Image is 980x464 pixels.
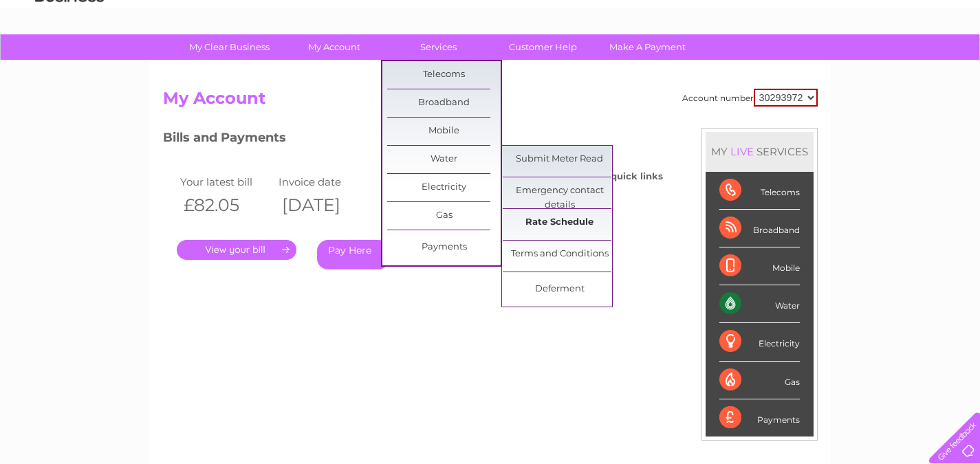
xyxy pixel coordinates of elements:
a: Services [382,34,495,60]
a: Rate Schedule [503,209,616,236]
a: 0333 014 3131 [721,7,816,24]
a: Customer Help [486,34,600,60]
a: Contact [889,58,922,69]
h2: My Account [163,89,818,115]
a: Water [387,146,501,173]
a: Energy [772,58,803,69]
div: Payments [719,399,800,437]
a: Log out [935,58,968,69]
td: Your latest bill [177,173,276,191]
a: Mobile [387,118,501,145]
div: Electricity [719,323,800,361]
div: Telecoms [719,172,800,210]
a: Water [738,58,764,69]
a: Submit Meter Read [503,146,616,173]
a: Electricity [387,174,501,201]
th: £82.05 [177,191,276,219]
a: My Clear Business [173,34,286,60]
a: Make A Payment [591,34,704,60]
img: logo.png [34,36,105,78]
a: Terms and Conditions [503,241,616,268]
div: Broadband [719,210,800,247]
a: Pay Here [317,240,389,269]
a: Payments [387,234,501,261]
a: Telecoms [811,58,852,69]
a: . [177,240,296,260]
div: LIVE [728,145,756,158]
a: Deferment [503,276,616,303]
div: Account number [682,89,818,107]
div: Water [719,285,800,323]
div: MY SERVICES [706,132,814,171]
a: Gas [387,202,501,230]
a: Telecoms [387,61,501,89]
a: My Account [277,34,391,60]
td: Invoice date [275,173,374,191]
a: Emergency contact details [503,177,616,205]
div: Mobile [719,247,800,285]
h3: Bills and Payments [163,128,663,152]
a: Blog [860,58,880,69]
div: Clear Business is a trading name of Verastar Limited (registered in [GEOGRAPHIC_DATA] No. 3667643... [166,8,816,67]
div: Gas [719,362,800,399]
a: Broadband [387,89,501,117]
th: [DATE] [275,191,374,219]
